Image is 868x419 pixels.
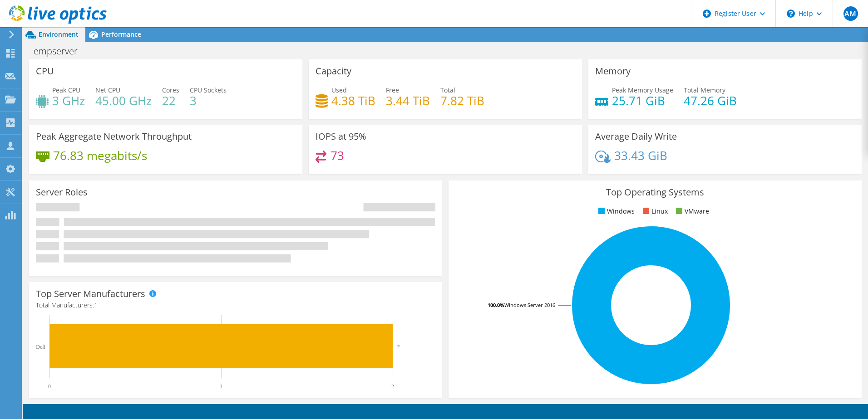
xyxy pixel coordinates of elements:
[316,132,366,141] h3: IOPS at 95%
[595,132,677,141] h3: Average Daily Write
[386,86,399,94] span: Free
[787,10,795,18] svg: \n
[52,86,80,94] span: Peak CPU
[440,96,484,106] h4: 7.82 TiB
[48,383,51,390] text: 0
[674,206,709,216] li: VMware
[386,96,430,106] h4: 3.44 TiB
[641,206,668,216] li: Linux
[331,96,375,106] h4: 4.38 TiB
[162,96,179,106] h4: 22
[455,187,855,197] h3: Top Operating Systems
[612,86,673,94] span: Peak Memory Usage
[190,96,227,106] h4: 3
[95,96,152,106] h4: 45.00 GHz
[101,30,141,39] span: Performance
[30,46,92,56] h1: empserver
[331,86,347,94] span: Used
[53,151,147,161] h4: 76.83 megabits/s
[36,187,88,197] h3: Server Roles
[504,302,555,308] tspan: Windows Server 2016
[39,30,79,39] span: Environment
[52,96,85,106] h4: 3 GHz
[316,66,351,76] h3: Capacity
[612,96,673,106] h4: 25.71 GiB
[397,344,400,349] text: 2
[36,132,192,141] h3: Peak Aggregate Network Throughput
[391,383,394,390] text: 2
[684,86,725,94] span: Total Memory
[94,301,98,309] span: 1
[95,86,120,94] span: Net CPU
[36,300,435,310] h4: Total Manufacturers:
[36,344,45,350] text: Dell
[190,86,227,94] span: CPU Sockets
[596,206,635,216] li: Windows
[614,151,667,161] h4: 33.43 GiB
[330,151,344,161] h4: 73
[440,86,455,94] span: Total
[595,66,631,76] h3: Memory
[36,66,54,76] h3: CPU
[220,383,222,390] text: 1
[843,6,858,21] span: AM
[162,86,179,94] span: Cores
[488,302,504,308] tspan: 100.0%
[684,96,737,106] h4: 47.26 GiB
[36,289,145,299] h3: Top Server Manufacturers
